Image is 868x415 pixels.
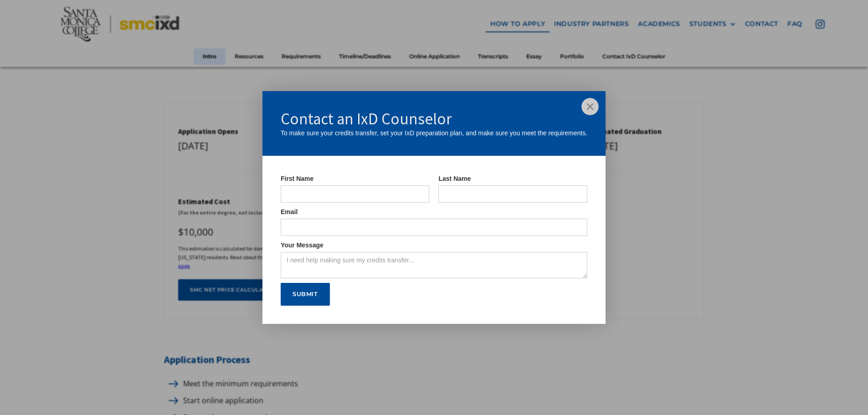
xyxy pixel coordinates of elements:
label: First Name [281,174,430,183]
form: IxD Counselor Form [262,156,606,324]
label: Your Message [281,241,587,250]
input: Submit [281,283,330,306]
label: Email [281,207,587,216]
h1: Contact an IxD Counselor [281,109,587,128]
div: To make sure your credits transfer, set your IxD preparation plan, and make sure you meet the req... [281,128,587,138]
label: Last Name [438,174,587,183]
